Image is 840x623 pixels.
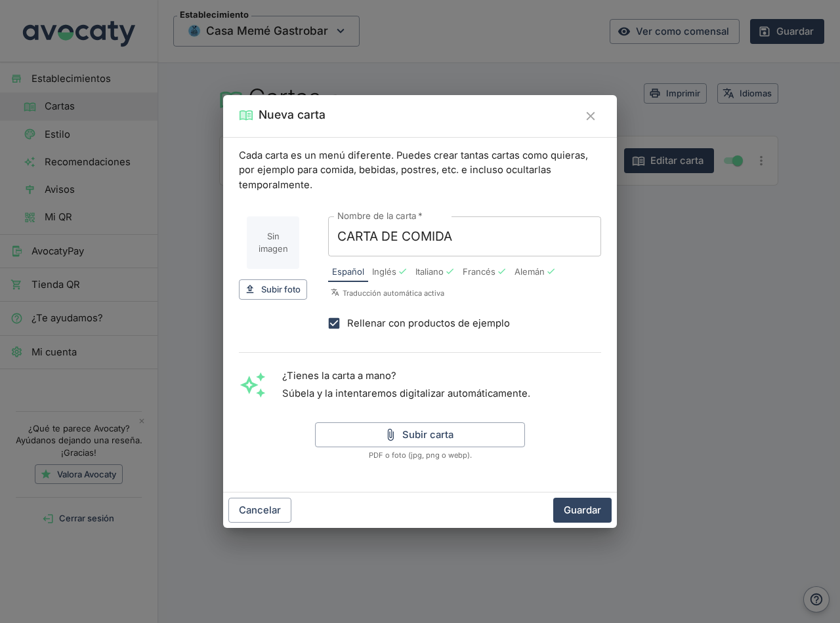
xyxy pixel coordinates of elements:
[497,266,507,276] div: Con traducción automática
[331,287,601,299] p: Traducción automática activa
[282,386,530,401] p: Súbela y la intentaremos digitalizar automáticamente.
[553,498,612,523] button: Guardar
[337,210,423,222] label: Nombre de la carta
[514,266,545,279] span: Alemán
[445,266,455,276] div: Con traducción automática
[331,288,340,297] svg: Símbolo de traducciones
[372,266,396,279] span: Inglés
[259,106,325,124] h2: Nueva carta
[347,316,510,331] span: Rellenar con productos de ejemplo
[228,498,291,523] button: Cancelar
[415,266,444,279] span: Italiano
[580,106,601,127] button: Cerrar
[398,266,408,276] div: Con traducción automática
[546,266,556,276] div: Con traducción automática
[282,369,530,383] p: ¿Tienes la carta a mano?
[332,266,364,279] span: Español
[261,282,301,297] span: Subir foto
[315,422,525,447] button: Subir carta
[239,279,307,300] button: Subir foto
[239,148,601,192] p: Cada carta es un menú diferente. Puedes crear tantas cartas como quieras, por ejemplo para comida...
[463,266,495,279] span: Francés
[315,450,525,461] span: PDF o foto (jpg, png o webp).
